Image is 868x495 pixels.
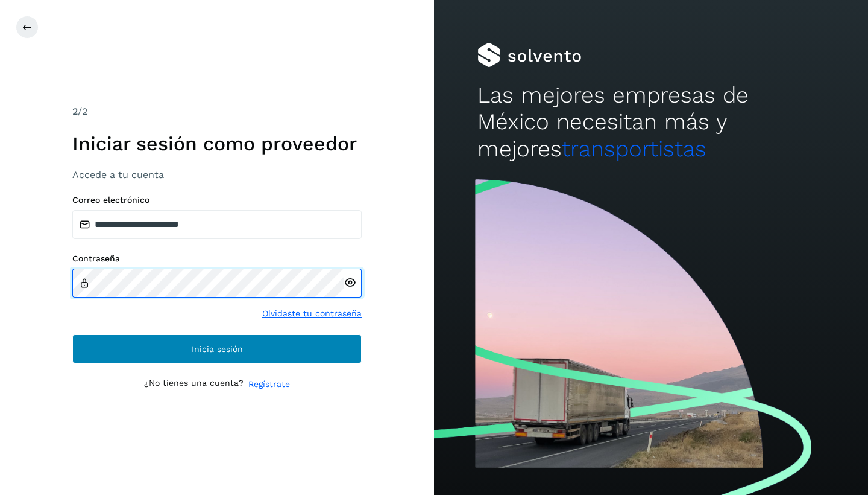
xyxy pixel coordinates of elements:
[72,104,362,119] div: /2
[262,307,362,320] a: Olvidaste tu contraseña
[72,106,78,117] span: 2
[72,334,362,363] button: Inicia sesión
[72,254,362,264] label: Contraseña
[477,82,825,162] h2: Las mejores empresas de México necesitan más y mejores
[192,345,243,353] span: Inicia sesión
[144,378,244,391] p: ¿No tienes una cuenta?
[72,132,362,155] h1: Iniciar sesión como proveedor
[562,136,706,162] span: transportistas
[72,169,362,180] h3: Accede a tu cuenta
[72,195,362,205] label: Correo electrónico
[248,378,290,391] a: Regístrate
